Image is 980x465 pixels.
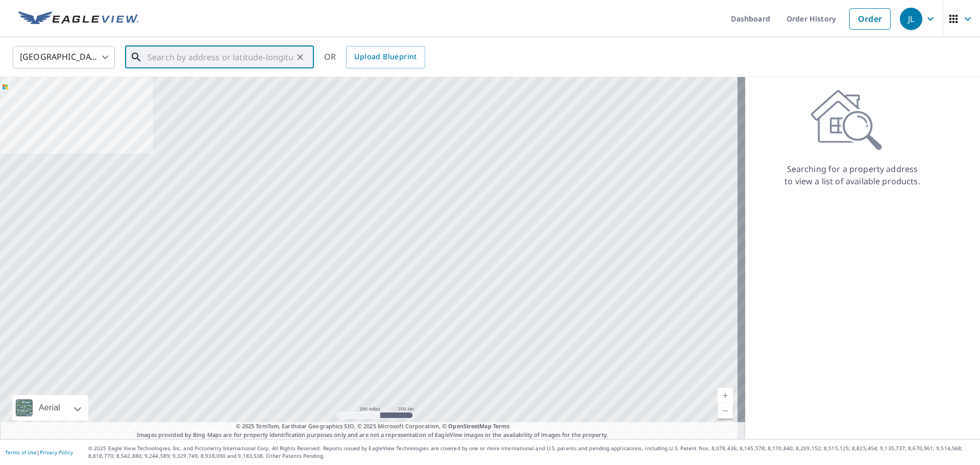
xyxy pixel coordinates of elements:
[18,11,139,27] img: EV Logo
[88,445,975,460] p: © 2025 Eagle View Technologies, Inc. and Pictometry International Corp. All Rights Reserved. Repo...
[148,43,293,71] input: Search by address or latitude-longitude
[13,43,115,71] div: [GEOGRAPHIC_DATA]
[784,163,921,187] p: Searching for a property address to view a list of available products.
[900,8,922,30] div: JL
[354,51,416,63] span: Upload Blueprint
[5,449,37,456] a: Terms of Use
[5,449,73,455] p: |
[236,422,510,431] span: © 2025 TomTom, Earthstar Geographics SIO, © 2025 Microsoft Corporation, ©
[40,449,73,456] a: Privacy Policy
[346,46,425,68] a: Upload Blueprint
[12,395,88,421] div: Aerial
[718,403,733,419] a: Current Level 5, Zoom Out
[718,388,733,403] a: Current Level 5, Zoom In
[493,422,510,430] a: Terms
[849,8,891,30] a: Order
[324,46,425,68] div: OR
[293,50,307,64] button: Clear
[36,395,63,421] div: Aerial
[448,422,491,430] a: OpenStreetMap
